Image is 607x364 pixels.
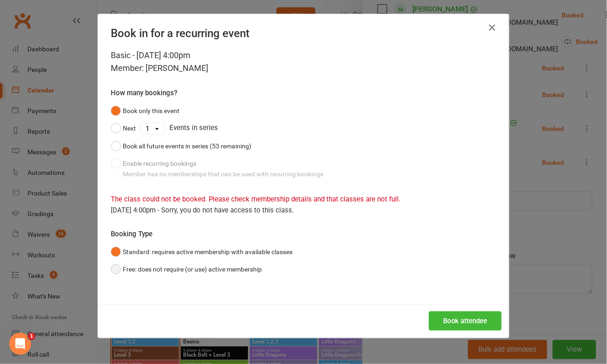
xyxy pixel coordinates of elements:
div: [DATE] 4:00pm - Sorry, you do not have access to this class. [111,205,496,216]
div: Book all future events in series (53 remaining) [123,141,251,151]
div: Basic - [DATE] 4:00pm Member: [PERSON_NAME] [111,49,496,75]
div: Events in series [111,120,496,137]
span: The class could not be booked. Please check membership details and that classes are not full. [111,195,401,203]
button: Book attendee [429,311,502,331]
button: Close [485,20,500,35]
label: Booking Type [111,228,152,239]
span: 1 [28,333,35,340]
iframe: Intercom live chat [9,333,31,355]
button: Standard: requires active membership with available classes [111,243,293,261]
button: Free: does not require (or use) active membership [111,261,262,278]
label: How many bookings? [111,87,177,98]
button: Book all future events in series (53 remaining) [111,137,251,155]
button: Book only this event [111,102,179,120]
h4: Book in for a recurring event [111,27,496,40]
button: Next [111,120,136,137]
